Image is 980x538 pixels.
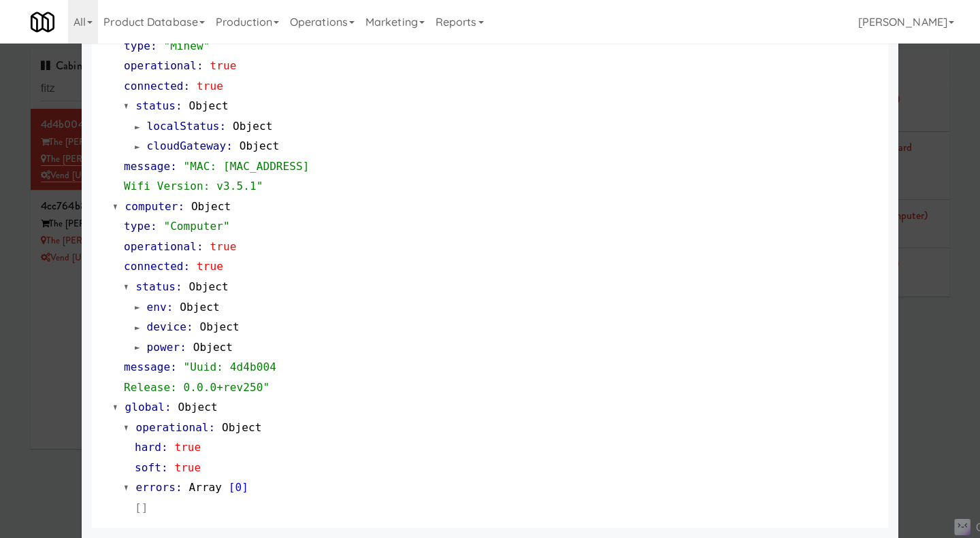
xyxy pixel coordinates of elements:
span: : [197,59,203,72]
span: : [161,441,168,454]
span: Object [189,99,228,112]
span: global [125,401,165,414]
span: Object [178,401,217,414]
span: Object [180,301,219,314]
span: : [170,160,177,173]
span: connected [124,260,184,273]
span: true [210,59,237,72]
span: power [147,341,180,354]
span: Object [189,280,228,293]
span: : [226,139,233,152]
span: operational [124,59,197,72]
span: cloudGateway [147,139,227,152]
span: connected [124,80,184,93]
span: true [197,260,223,273]
span: : [209,421,216,434]
span: hard [135,441,161,454]
span: : [165,401,171,414]
span: : [176,481,182,494]
span: status [136,99,176,112]
span: Array [189,481,222,494]
span: operational [124,240,197,253]
span: type [124,39,150,52]
img: Micromart [31,10,54,34]
span: : [167,301,174,314]
span: : [220,120,227,133]
span: Object [191,200,231,213]
span: "Minew" [163,39,210,52]
span: Object [240,139,279,152]
span: : [161,461,168,474]
span: localStatus [147,120,220,133]
span: operational [136,421,209,434]
span: device [147,320,186,333]
span: : [178,200,184,213]
span: type [124,220,150,233]
span: : [150,220,157,233]
span: env [147,301,167,314]
span: ] [242,481,248,494]
span: true [197,80,223,93]
span: errors [136,481,176,494]
span: : [186,320,193,333]
span: : [180,341,186,354]
span: : [176,99,182,112]
span: "Uuid: 4d4b004 Release: 0.0.0+rev250" [124,360,276,394]
span: 0 [235,481,242,494]
span: message [124,160,170,173]
span: true [174,461,201,474]
span: Object [193,341,233,354]
span: : [197,240,203,253]
span: true [174,441,201,454]
span: status [136,280,176,293]
span: message [124,360,170,373]
span: : [150,39,157,52]
span: Object [199,320,239,333]
span: "MAC: [MAC_ADDRESS] Wifi Version: v3.5.1" [124,160,310,193]
span: computer [125,200,178,213]
span: "Computer" [163,220,229,233]
span: [ [229,481,235,494]
span: : [184,80,191,93]
span: Object [222,421,261,434]
span: : [184,260,191,273]
span: : [176,280,182,293]
span: true [210,240,237,253]
span: soft [135,461,161,474]
span: Object [233,120,272,133]
span: : [170,360,177,373]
